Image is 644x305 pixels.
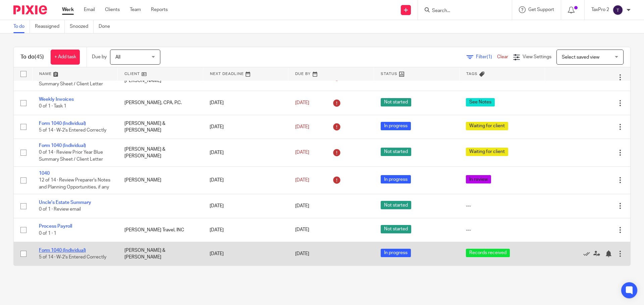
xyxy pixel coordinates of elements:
[466,203,538,209] div: ---
[203,166,288,194] td: [DATE]
[118,139,203,166] td: [PERSON_NAME] & [PERSON_NAME]
[381,175,411,183] span: In progress
[35,20,65,33] a: Reassigned
[381,122,411,130] span: In progress
[130,6,141,13] a: Team
[523,55,551,59] span: View Settings
[115,55,120,60] span: All
[39,104,66,109] span: 0 of 1 · Task 1
[62,6,74,13] a: Work
[203,139,288,166] td: [DATE]
[39,128,106,133] span: 5 of 14 · W-2's Entered Correctly
[51,50,80,65] a: + Add task
[431,8,492,14] input: Search
[466,98,495,106] span: See Notes
[466,72,478,76] span: Tags
[466,227,538,233] div: ---
[583,250,593,257] a: Mark as done
[13,5,47,14] img: Pixie
[70,20,94,33] a: Snoozed
[35,54,44,60] span: (45)
[118,115,203,139] td: [PERSON_NAME] & [PERSON_NAME]
[528,7,554,12] span: Get Support
[381,201,411,209] span: Not started
[295,125,309,129] span: [DATE]
[466,122,508,130] span: Waiting for client
[84,6,95,13] a: Email
[151,6,168,13] a: Reports
[381,249,411,257] span: In progress
[203,194,288,218] td: [DATE]
[39,97,74,102] a: Weekly Invoices
[39,143,86,148] a: Form 1040 (Individual)
[591,6,609,13] p: TaxPro 2
[466,148,508,156] span: Waiting for client
[39,178,110,189] span: 12 of 14 · Review Preparer's Notes and Planning Opportunities, if any
[497,55,508,59] a: Clear
[13,20,30,33] a: To do
[39,224,72,229] a: Process Payroll
[39,171,50,176] a: 1040
[39,200,91,205] a: Uncle's Estate Summary
[295,251,309,256] span: [DATE]
[381,98,411,106] span: Not started
[92,54,107,60] p: Due by
[39,248,86,253] a: Form 1040 (Individual)
[105,6,120,13] a: Clients
[295,178,309,182] span: [DATE]
[203,242,288,265] td: [DATE]
[381,225,411,233] span: Not started
[295,228,309,232] span: [DATE]
[99,20,115,33] a: Done
[118,166,203,194] td: [PERSON_NAME]
[203,91,288,115] td: [DATE]
[20,54,44,61] h1: To do
[118,91,203,115] td: [PERSON_NAME], CPA, P.C.
[295,100,309,105] span: [DATE]
[295,204,309,208] span: [DATE]
[39,207,81,212] span: 0 of 1 · Review email
[466,175,491,183] span: In review
[118,218,203,242] td: [PERSON_NAME] Travel, INC
[39,255,106,259] span: 5 of 14 · W-2's Entered Correctly
[118,242,203,265] td: [PERSON_NAME] & [PERSON_NAME]
[203,115,288,139] td: [DATE]
[487,55,492,59] span: (1)
[381,148,411,156] span: Not started
[203,218,288,242] td: [DATE]
[476,55,497,59] span: Filter
[295,150,309,155] span: [DATE]
[39,150,103,162] span: 0 of 14 · Review Prior Year Blue Summary Sheet / Client Letter
[39,231,56,236] span: 0 of 1 · 1
[466,249,510,257] span: Records received
[39,121,86,126] a: Form 1040 (Individual)
[562,55,599,60] span: Select saved view
[612,5,623,15] img: svg%3E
